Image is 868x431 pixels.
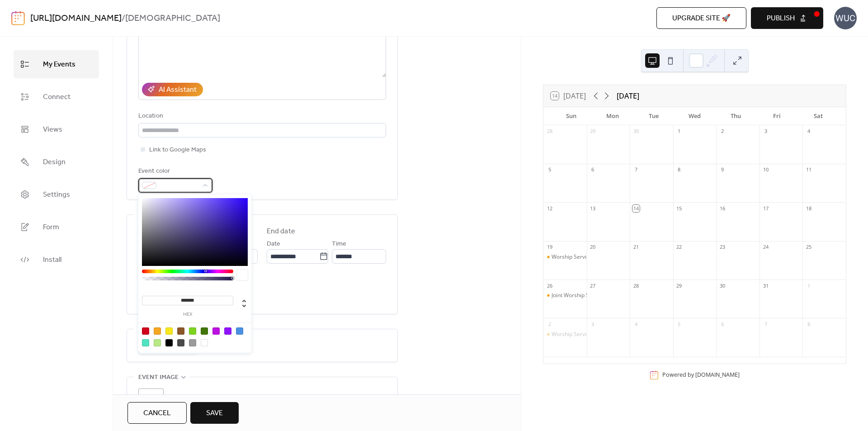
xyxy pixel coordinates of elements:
[14,148,99,176] a: Design
[762,128,769,135] div: 3
[159,85,197,95] div: AI Assistant
[543,292,587,299] div: Joint Worship Service
[546,282,553,289] div: 26
[138,388,164,414] div: ;
[662,371,740,379] div: Powered by
[43,57,75,72] span: My Events
[676,282,683,289] div: 29
[805,244,812,251] div: 25
[543,253,587,261] div: Worship Service
[762,205,769,212] div: 17
[676,128,683,135] div: 1
[332,239,346,250] span: Time
[122,10,125,27] b: /
[805,128,812,135] div: 4
[632,244,639,251] div: 21
[632,282,639,289] div: 28
[676,244,683,251] div: 22
[43,188,70,202] span: Settings
[138,166,211,177] div: Event color
[142,83,203,96] button: AI Assistant
[767,13,795,24] span: Publish
[551,107,592,125] div: Sun
[14,50,99,78] a: My Events
[138,372,179,383] span: Event image
[43,253,61,267] span: Install
[14,115,99,143] a: Views
[762,321,769,327] div: 7
[189,327,196,335] div: #7ED321
[546,166,553,173] div: 5
[125,10,220,27] b: [DEMOGRAPHIC_DATA]
[805,321,812,327] div: 8
[552,253,592,261] div: Worship Service
[762,244,769,251] div: 24
[224,327,231,335] div: #9013FE
[590,321,596,327] div: 3
[43,155,66,170] span: Design
[590,166,596,173] div: 6
[138,111,384,122] div: Location
[142,339,149,346] div: #50E3C2
[632,166,639,173] div: 7
[14,246,99,274] a: Install
[633,107,674,125] div: Tue
[590,244,596,251] div: 20
[546,244,553,251] div: 19
[127,402,187,424] button: Cancel
[11,11,25,25] img: logo
[676,205,683,212] div: 15
[177,327,184,335] div: #8B572A
[14,83,99,111] a: Connect
[142,327,149,335] div: #D0021B
[751,7,823,29] button: Publish
[715,107,756,125] div: Thu
[165,327,173,335] div: #F8E71C
[267,226,295,237] div: End date
[632,321,639,327] div: 4
[672,13,731,24] span: Upgrade site 🚀
[805,166,812,173] div: 11
[719,205,726,212] div: 16
[590,128,596,135] div: 29
[719,128,726,135] div: 2
[756,107,797,125] div: Fri
[834,7,857,29] div: WUC
[719,282,726,289] div: 30
[805,282,812,289] div: 1
[177,339,184,346] div: #4A4A4A
[212,327,220,335] div: #BD10E0
[543,331,587,338] div: Worship Service
[154,339,161,346] div: #B8E986
[719,166,726,173] div: 9
[546,321,553,327] div: 2
[190,402,239,424] button: Save
[676,166,683,173] div: 8
[592,107,633,125] div: Mon
[43,90,71,104] span: Connect
[590,205,596,212] div: 13
[695,371,740,379] a: [DOMAIN_NAME]
[805,205,812,212] div: 18
[14,213,99,241] a: Form
[43,220,59,235] span: Form
[719,244,726,251] div: 23
[797,107,839,125] div: Sat
[206,408,223,419] span: Save
[552,292,604,299] div: Joint Worship Service
[656,7,746,29] button: Upgrade site 🚀
[762,166,769,173] div: 10
[267,239,280,250] span: Date
[189,339,196,346] div: #9B9B9B
[154,327,161,335] div: #F5A623
[165,339,173,346] div: #000000
[546,128,553,135] div: 28
[546,205,553,212] div: 12
[236,327,243,335] div: #4A90E2
[674,107,715,125] div: Wed
[143,408,171,419] span: Cancel
[676,321,683,327] div: 5
[762,282,769,289] div: 31
[552,331,592,338] div: Worship Service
